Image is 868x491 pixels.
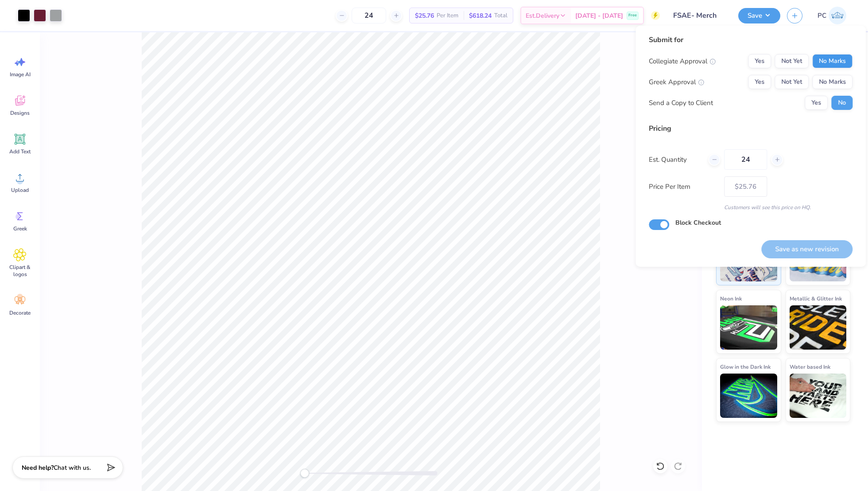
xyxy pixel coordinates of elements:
span: Metallic & Glitter Ink [790,294,842,303]
div: Customers will see this price on HQ. [649,203,852,211]
span: Est. Delivery [526,11,559,20]
strong: Need help? [22,464,54,472]
input: – – [352,8,386,23]
span: [DATE] - [DATE] [575,11,623,20]
span: PC [818,11,826,21]
label: Block Checkout [675,218,721,227]
button: Yes [748,75,771,89]
span: $25.76 [415,11,434,20]
span: Glow in the Dark Ink [720,362,771,371]
div: Submit for [649,35,852,45]
input: – – [724,149,767,170]
div: Accessibility label [300,469,309,478]
img: Pema Choden Lama [829,7,846,24]
span: Decorate [9,309,31,316]
span: Water based Ink [790,362,830,371]
button: Not Yet [775,75,809,89]
label: Est. Quantity [649,155,701,165]
span: Chat with us. [54,464,91,472]
button: Save [738,8,780,23]
button: No Marks [812,75,852,89]
div: Send a Copy to Client [649,98,713,108]
span: Per Item [437,11,458,20]
input: Untitled Design [666,7,732,24]
a: PC [814,7,850,24]
span: Designs [10,109,30,117]
div: Greek Approval [649,77,704,87]
img: Neon Ink [720,305,777,350]
span: Total [494,11,508,20]
span: Add Text [9,148,31,155]
div: Collegiate Approval [649,56,716,66]
span: Image AI [10,71,31,78]
span: Neon Ink [720,294,742,303]
button: No Marks [812,54,852,68]
label: Price Per Item [649,182,717,192]
div: Pricing [649,123,852,134]
button: Not Yet [775,54,809,68]
span: Free [628,12,637,19]
button: No [831,96,852,110]
span: $618.24 [469,11,492,20]
img: Metallic & Glitter Ink [790,305,847,350]
span: Upload [11,187,29,194]
button: Yes [805,96,828,110]
img: Glow in the Dark Ink [720,374,777,418]
button: Yes [748,54,771,68]
img: Water based Ink [790,374,847,418]
span: Greek [13,225,27,232]
span: Clipart & logos [5,264,35,278]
